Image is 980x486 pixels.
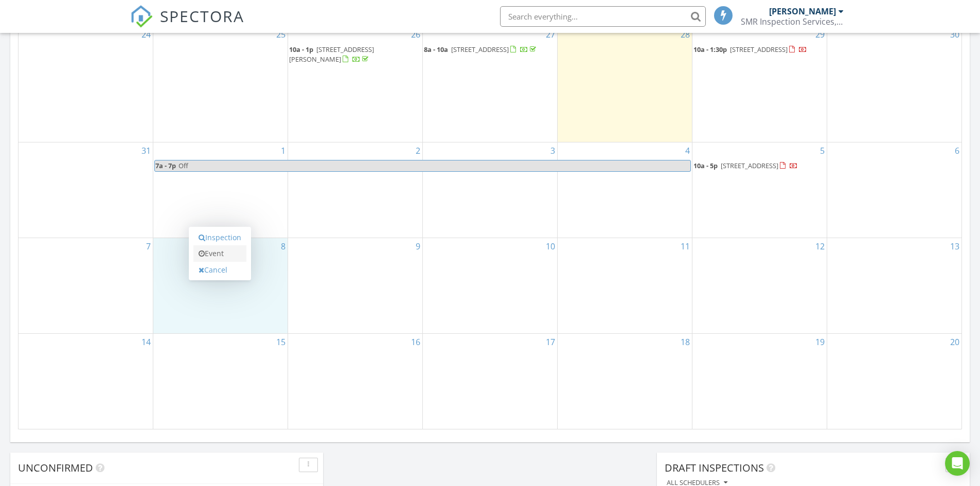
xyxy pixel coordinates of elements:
a: Event [193,245,246,262]
a: Go to September 12, 2025 [813,238,827,255]
a: 10a - 1p [STREET_ADDRESS][PERSON_NAME] [289,44,421,66]
a: Go to September 11, 2025 [679,238,692,255]
a: Go to September 19, 2025 [813,334,827,350]
td: Go to August 27, 2025 [423,26,558,142]
td: Go to August 24, 2025 [19,26,153,142]
td: Go to September 6, 2025 [827,142,961,238]
td: Go to September 13, 2025 [827,238,961,333]
span: 10a - 5p [693,161,718,170]
td: Go to September 5, 2025 [692,142,827,238]
span: SPECTORA [160,5,244,27]
a: Inspection [193,229,246,246]
a: Go to September 6, 2025 [953,142,961,159]
span: 8a - 10a [424,45,448,54]
td: Go to September 9, 2025 [288,238,423,333]
td: Go to August 30, 2025 [827,26,961,142]
div: [PERSON_NAME] [769,6,836,16]
a: Go to September 13, 2025 [948,238,961,255]
a: Go to August 26, 2025 [409,26,422,43]
span: 10a - 1p [289,45,313,54]
td: Go to August 25, 2025 [153,26,288,142]
td: Go to September 15, 2025 [153,334,288,429]
a: Go to September 1, 2025 [279,142,288,159]
td: Go to September 11, 2025 [557,238,692,333]
a: 8a - 10a [STREET_ADDRESS] [424,45,538,54]
td: Go to September 12, 2025 [692,238,827,333]
a: Go to September 16, 2025 [409,334,422,350]
span: 7a - 7p [155,160,176,171]
a: 10a - 1p [STREET_ADDRESS][PERSON_NAME] [289,45,374,64]
td: Go to September 17, 2025 [423,334,558,429]
td: Go to August 31, 2025 [19,142,153,238]
a: 10a - 1:30p [STREET_ADDRESS] [693,45,807,54]
a: Go to September 10, 2025 [544,238,557,255]
td: Go to September 4, 2025 [557,142,692,238]
td: Go to August 26, 2025 [288,26,423,142]
a: 10a - 5p [STREET_ADDRESS] [693,161,798,170]
span: [STREET_ADDRESS][PERSON_NAME] [289,45,374,64]
a: Go to August 27, 2025 [544,26,557,43]
td: Go to September 14, 2025 [19,334,153,429]
td: Go to September 18, 2025 [557,334,692,429]
a: Cancel [193,262,246,278]
td: Go to September 19, 2025 [692,334,827,429]
span: [STREET_ADDRESS] [451,45,509,54]
a: Go to September 5, 2025 [818,142,827,159]
td: Go to August 28, 2025 [557,26,692,142]
a: Go to September 8, 2025 [279,238,288,255]
a: Go to August 30, 2025 [948,26,961,43]
a: Go to September 18, 2025 [679,334,692,350]
span: Unconfirmed [18,461,93,475]
a: Go to September 2, 2025 [414,142,422,159]
a: Go to August 31, 2025 [139,142,153,159]
a: Go to September 7, 2025 [144,238,153,255]
a: Go to September 3, 2025 [548,142,557,159]
a: Go to August 25, 2025 [274,26,288,43]
td: Go to September 3, 2025 [423,142,558,238]
a: SPECTORA [130,14,244,35]
a: 10a - 1:30p [STREET_ADDRESS] [693,44,826,56]
a: Go to September 17, 2025 [544,334,557,350]
td: Go to September 1, 2025 [153,142,288,238]
a: Go to September 20, 2025 [948,334,961,350]
a: Go to September 14, 2025 [139,334,153,350]
td: Go to September 8, 2025 [153,238,288,333]
td: Go to September 10, 2025 [423,238,558,333]
img: The Best Home Inspection Software - Spectora [130,5,153,28]
td: Go to September 16, 2025 [288,334,423,429]
span: 10a - 1:30p [693,45,727,54]
a: 8a - 10a [STREET_ADDRESS] [424,44,556,56]
div: Open Intercom Messenger [945,451,970,476]
a: Go to September 15, 2025 [274,334,288,350]
a: 10a - 5p [STREET_ADDRESS] [693,160,826,172]
td: Go to August 29, 2025 [692,26,827,142]
a: Go to September 4, 2025 [683,142,692,159]
td: Go to September 7, 2025 [19,238,153,333]
div: SMR Inspection Services, LLC [741,16,844,27]
span: Off [179,161,188,170]
span: [STREET_ADDRESS] [721,161,778,170]
a: Go to August 28, 2025 [679,26,692,43]
a: Go to August 29, 2025 [813,26,827,43]
td: Go to September 20, 2025 [827,334,961,429]
a: Go to September 9, 2025 [414,238,422,255]
span: [STREET_ADDRESS] [730,45,788,54]
td: Go to September 2, 2025 [288,142,423,238]
span: Draft Inspections [665,461,764,475]
input: Search everything... [500,6,706,27]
